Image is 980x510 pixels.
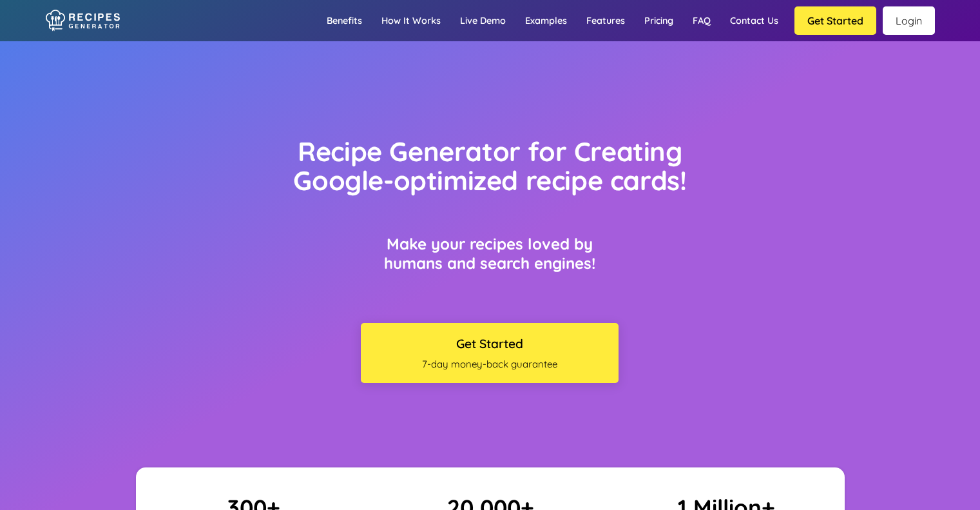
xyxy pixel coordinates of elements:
[266,137,714,195] h1: Recipe Generator for Creating Google-optimized recipe cards!
[515,2,577,39] a: Examples
[720,2,788,39] a: Contact us
[683,2,720,39] a: FAQ
[361,323,619,383] button: Get Started7-day money-back guarantee
[361,234,619,273] h3: Make your recipes loved by humans and search engines!
[367,358,612,370] span: 7-day money-back guarantee
[577,2,635,39] a: Features
[883,6,935,35] a: Login
[372,2,450,39] a: How it works
[794,6,876,35] button: Get Started
[635,2,683,39] a: Pricing
[317,2,372,39] a: Benefits
[450,2,515,39] a: Live demo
